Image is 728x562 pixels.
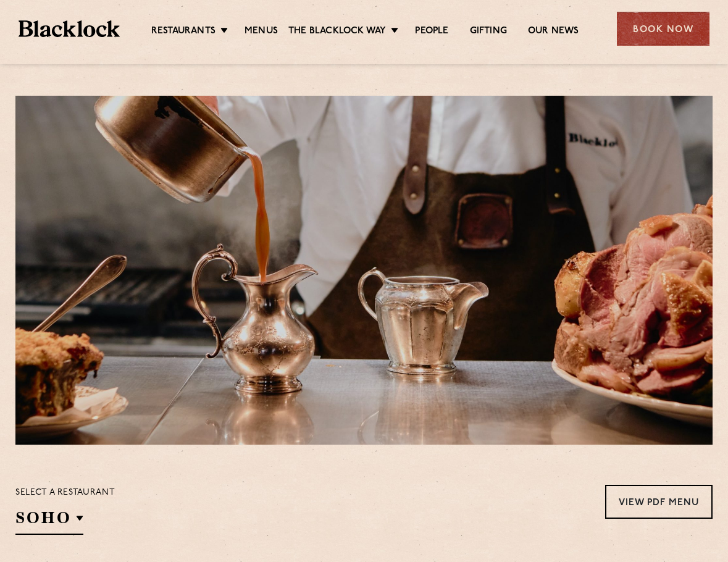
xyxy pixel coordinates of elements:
a: The Blacklock Way [288,25,386,39]
a: Menus [245,25,278,39]
a: Gifting [470,25,507,39]
h2: SOHO [15,507,83,535]
img: BL_Textured_Logo-footer-cropped.svg [19,20,120,38]
a: View PDF Menu [605,485,713,519]
a: Our News [528,25,579,39]
div: Book Now [617,12,709,46]
a: People [415,25,448,39]
p: Select a restaurant [15,485,115,501]
a: Restaurants [151,25,215,39]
